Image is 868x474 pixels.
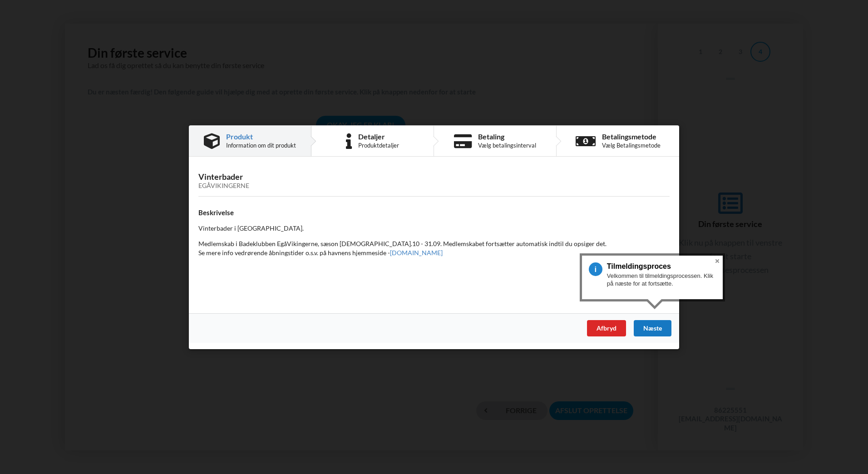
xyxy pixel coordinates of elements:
[589,262,607,276] span: 1
[226,142,296,149] div: Information om dit produkt
[198,223,670,232] p: Vinterbader i [GEOGRAPHIC_DATA].
[198,171,670,189] h3: Vinterbader
[198,208,670,217] h4: Beskrivelse
[478,133,536,140] div: Betaling
[602,142,661,149] div: Vælg Betalingsmetode
[198,182,670,189] div: Egåvikingerne
[358,133,399,140] div: Detaljer
[226,133,296,140] div: Produkt
[478,142,536,149] div: Vælg betalingsinterval
[602,133,661,140] div: Betalingsmetode
[358,142,399,149] div: Produktdetaljer
[587,320,626,336] div: Afbryd
[712,256,723,267] button: Close
[607,262,709,271] h3: Tilmeldingsproces
[607,268,716,287] div: Velkommen til tilmeldingsprocessen. Klik på næste for at fortsætte.
[634,320,671,336] div: Næste
[198,239,670,257] p: Medlemskab i Badeklubben EgåVikingerne, sæson [DEMOGRAPHIC_DATA].10 - 31.09. Medlemskabet fortsæt...
[390,248,443,256] a: [DOMAIN_NAME]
